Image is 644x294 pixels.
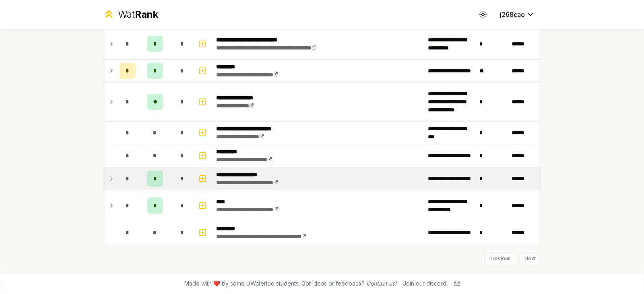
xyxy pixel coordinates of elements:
[366,280,396,287] a: Contact us!
[135,8,158,20] span: Rank
[500,10,525,19] span: j268cao
[493,7,541,22] button: j268cao
[103,8,158,21] a: WatRank
[118,8,158,21] div: Wat
[403,280,448,288] div: Join our discord!
[184,280,396,288] span: Made with ❤️ by some UWaterloo students. Got ideas or feedback?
